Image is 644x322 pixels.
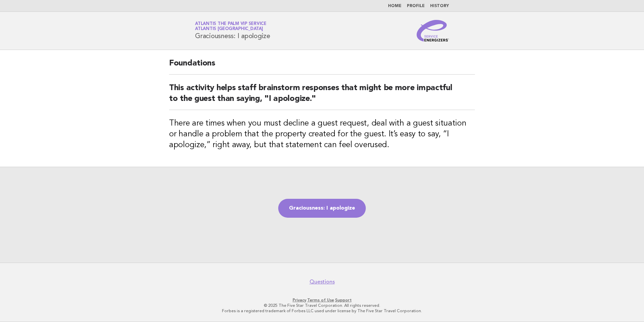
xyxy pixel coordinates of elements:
h2: Foundations [169,58,475,75]
p: © 2025 The Five Star Travel Corporation. All rights reserved. [116,303,528,308]
p: Forbes is a registered trademark of Forbes LLC used under license by The Five Star Travel Corpora... [116,308,528,314]
a: Privacy [293,298,306,302]
h1: Graciousness: I apologize [195,22,270,39]
h3: There are times when you must decline a guest request, deal with a guest situation or handle a pr... [169,118,475,151]
a: Profile [407,4,425,8]
a: Graciousness: I apologize [278,199,366,218]
img: Service Energizers [417,20,449,42]
a: Home [388,4,401,8]
a: Questions [310,278,335,285]
h2: This activity helps staff brainstorm responses that might be more impactful to the guest than say... [169,83,475,110]
a: Atlantis The Palm VIP ServiceAtlantis [GEOGRAPHIC_DATA] [195,22,266,31]
p: · · [116,297,528,303]
a: History [430,4,449,8]
span: Atlantis [GEOGRAPHIC_DATA] [195,27,263,31]
a: Support [335,298,352,302]
a: Terms of Use [307,298,334,302]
